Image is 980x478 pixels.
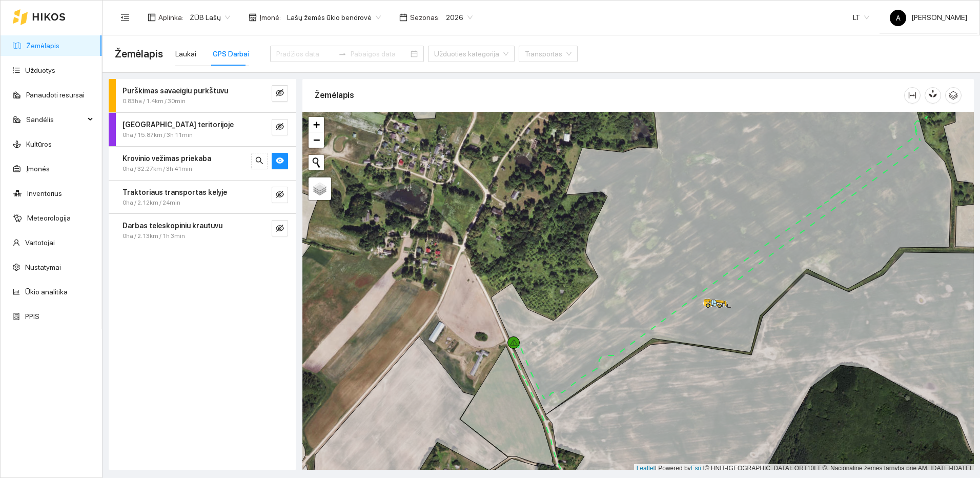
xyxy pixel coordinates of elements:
[158,12,183,23] span: Aplinka :
[249,13,257,22] span: shop
[399,13,407,22] span: calendar
[276,224,284,234] span: eye-invisible
[122,87,228,95] strong: Purškimas savaeigiu purkštuvu
[272,153,288,169] button: eye
[109,181,296,214] div: Traktoriaus transportas kelyje0ha / 2.12km / 24mineye-invisible
[122,121,234,129] strong: [GEOGRAPHIC_DATA] teritorijoje
[26,165,50,173] a: Įmonės
[175,48,196,59] div: Laukai
[410,12,440,23] span: Sezonas :
[691,465,702,472] a: Esri
[313,133,320,146] span: −
[272,220,288,236] button: eye-invisible
[276,190,284,200] span: eye-invisible
[109,214,296,247] div: Darbas teleskopiniu krautuvu0ha / 2.13km / 1h 3mineye-invisible
[853,10,869,25] span: LT
[120,13,130,22] span: menu-fold
[25,312,39,321] a: PPIS
[309,132,324,148] a: Zoom out
[276,48,334,59] input: Pradžios data
[25,263,61,271] a: Nustatymai
[309,117,324,132] a: Zoom in
[26,109,85,130] span: Sandėlis
[122,130,193,140] span: 0ha / 15.87km / 3h 11min
[276,89,284,98] span: eye-invisible
[276,123,284,132] span: eye-invisible
[109,147,296,180] div: Krovinio vežimas priekaba0ha / 32.27km / 3h 41minsearcheye
[148,13,156,22] span: layout
[190,10,230,25] span: ŽŪB Lašų
[272,85,288,102] button: eye-invisible
[338,50,346,58] span: to
[351,48,409,59] input: Pabaigos data
[115,46,163,62] span: Žemėlapis
[122,154,211,163] strong: Krovinio vežimas priekaba
[703,465,705,472] span: |
[122,96,186,106] span: 0.83ha / 1.4km / 30min
[251,153,268,169] button: search
[446,10,473,25] span: 2026
[309,155,324,170] button: Initiate a new search
[26,140,52,148] a: Kultūros
[287,10,381,25] span: Lašų žemės ūkio bendrovė
[122,198,180,208] span: 0ha / 2.12km / 24min
[896,10,901,26] span: A
[25,238,55,247] a: Vartotojai
[255,156,263,166] span: search
[890,13,967,22] span: [PERSON_NAME]
[27,214,71,222] a: Meteorologija
[272,119,288,135] button: eye-invisible
[259,12,281,23] span: Įmonė :
[115,7,135,28] button: menu-fold
[276,156,284,166] span: eye
[315,81,904,110] div: Žemėlapis
[213,48,249,59] div: GPS Darbai
[26,42,59,50] a: Žemėlapis
[27,189,62,197] a: Inventorius
[338,50,346,58] span: swap-right
[637,465,655,472] a: Leaflet
[122,164,192,174] span: 0ha / 32.27km / 3h 41min
[25,66,55,74] a: Užduotys
[634,464,974,473] div: | Powered by © HNIT-[GEOGRAPHIC_DATA]; ORT10LT ©, Nacionalinė žemės tarnyba prie AM, [DATE]-[DATE]
[309,177,331,200] a: Layers
[122,231,185,241] span: 0ha / 2.13km / 1h 3min
[905,91,920,99] span: column-width
[109,113,296,146] div: [GEOGRAPHIC_DATA] teritorijoje0ha / 15.87km / 3h 11mineye-invisible
[904,87,921,104] button: column-width
[272,187,288,203] button: eye-invisible
[313,118,320,131] span: +
[109,79,296,112] div: Purškimas savaeigiu purkštuvu0.83ha / 1.4km / 30mineye-invisible
[122,188,227,196] strong: Traktoriaus transportas kelyje
[25,288,68,296] a: Ūkio analitika
[26,91,85,99] a: Panaudoti resursai
[122,222,222,230] strong: Darbas teleskopiniu krautuvu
